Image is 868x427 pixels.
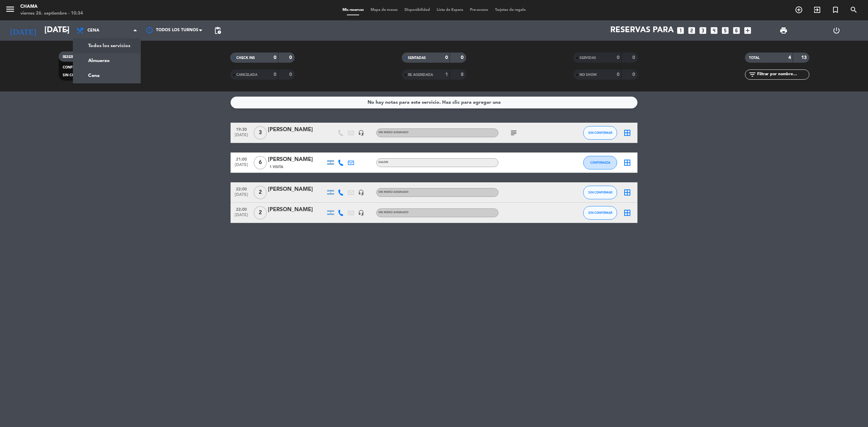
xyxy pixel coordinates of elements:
span: [DATE] [233,213,250,221]
span: Tarjetas de regalo [492,8,529,12]
i: add_box [743,26,752,35]
span: 3 [254,126,267,140]
div: [PERSON_NAME] [268,185,325,194]
a: Todos los servicios [73,38,140,53]
i: filter_list [748,70,756,79]
i: headset_mic [358,130,364,136]
i: looks_3 [698,26,707,35]
i: power_settings_new [832,26,841,35]
span: Cena [87,28,99,33]
span: print [780,26,788,35]
i: headset_mic [358,210,364,216]
span: 2 [254,206,267,220]
span: 22:00 [233,205,250,213]
strong: 4 [788,55,791,60]
i: border_all [623,159,631,167]
span: 2 [254,186,267,199]
span: [DATE] [233,133,250,141]
span: 19:30 [233,125,250,133]
span: [DATE] [233,163,250,170]
span: Pre-acceso [467,8,492,12]
div: viernes 26. septiembre - 10:34 [20,10,83,17]
strong: 0 [274,72,276,77]
div: [PERSON_NAME] [268,155,325,164]
strong: 0 [274,55,276,60]
span: CONFIRMADA [63,66,86,69]
span: NO SHOW [579,73,597,77]
i: [DATE] [5,23,41,38]
span: [DATE] [233,192,250,200]
span: Sin menú asignado [378,131,409,134]
strong: 0 [289,72,293,77]
strong: 13 [801,55,808,60]
div: [PERSON_NAME] [268,125,325,134]
i: turned_in_not [831,6,840,14]
a: Almuerzo [73,53,140,68]
strong: 0 [617,55,619,60]
span: SIN CONFIRMAR [588,211,612,215]
div: [PERSON_NAME] [268,205,325,214]
strong: 8 [461,72,465,77]
i: arrow_drop_down [63,26,71,35]
span: SERVIDAS [579,56,596,60]
span: CANCELADA [236,73,257,77]
strong: 1 [445,72,448,77]
strong: 0 [632,55,636,60]
i: add_circle_outline [795,6,803,14]
i: subject [510,129,518,137]
div: CHAMA [20,3,83,10]
span: TOTAL [749,56,759,60]
i: exit_to_app [813,6,821,14]
i: looks_6 [732,26,741,35]
i: border_all [623,129,631,137]
button: menu [5,4,15,17]
span: CHECK INS [236,56,255,60]
i: search [850,6,858,14]
i: menu [5,4,15,14]
strong: 0 [617,72,619,77]
span: 22:00 [233,185,250,192]
button: CONFIRMADA [583,156,617,169]
span: Lista de Espera [433,8,467,12]
span: SIN CONFIRMAR [588,131,612,135]
span: SALON [378,161,388,164]
span: Sin menú asignado [378,211,409,214]
span: 21:00 [233,155,250,163]
i: looks_5 [721,26,730,35]
span: Sin menú asignado [378,191,409,194]
span: SIN CONFIRMAR [63,74,90,77]
div: LOG OUT [810,20,863,41]
button: SIN CONFIRMAR [583,206,617,220]
span: 6 [254,156,267,169]
strong: 0 [632,72,636,77]
i: looks_one [676,26,685,35]
div: No hay notas para este servicio. Haz clic para agregar una [368,99,501,106]
i: headset_mic [358,189,364,196]
span: RESERVADAS [63,55,84,59]
span: Disponibilidad [401,8,433,12]
button: SIN CONFIRMAR [583,186,617,199]
i: border_all [623,209,631,217]
span: CONFIRMADA [590,161,610,164]
span: SENTADAS [408,56,426,60]
span: Mis reservas [339,8,367,12]
span: RE AGENDADA [408,73,433,77]
i: looks_two [687,26,696,35]
strong: 0 [461,55,465,60]
strong: 0 [445,55,448,60]
strong: 0 [289,55,293,60]
a: Cena [73,68,140,83]
i: looks_4 [710,26,718,35]
input: Filtrar por nombre... [756,71,809,78]
span: SIN CONFIRMAR [588,190,612,194]
span: pending_actions [214,26,222,35]
span: 1 Visita [270,164,283,170]
i: border_all [623,188,631,197]
span: Mapa de mesas [367,8,401,12]
button: SIN CONFIRMAR [583,126,617,140]
span: Reservas para [610,26,674,35]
